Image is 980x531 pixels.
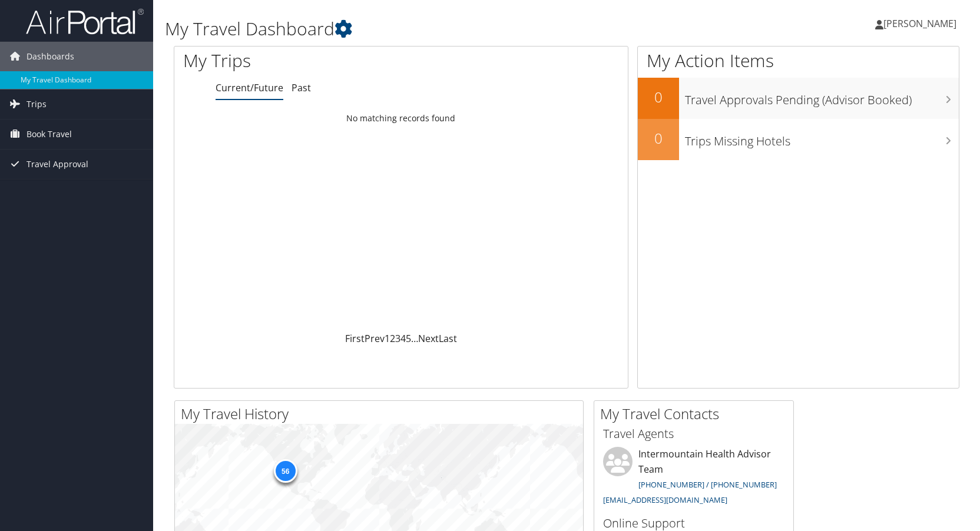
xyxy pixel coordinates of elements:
[183,48,430,73] h1: My Trips
[26,8,144,35] img: airportal-logo.png
[411,332,418,345] span: …
[385,332,390,345] a: 1
[638,87,679,107] h2: 0
[345,332,365,345] a: First
[27,42,74,71] span: Dashboards
[273,459,297,483] div: 56
[27,150,88,179] span: Travel Approval
[27,120,72,149] span: Book Travel
[685,127,959,150] h3: Trips Missing Hotels
[439,332,457,345] a: Last
[395,332,400,345] a: 3
[406,332,411,345] a: 5
[216,81,283,94] a: Current/Future
[638,119,959,160] a: 0Trips Missing Hotels
[174,108,628,129] td: No matching records found
[638,479,777,490] a: [PHONE_NUMBER] / [PHONE_NUMBER]
[603,495,727,505] a: [EMAIL_ADDRESS][DOMAIN_NAME]
[597,447,790,510] li: Intermountain Health Advisor Team
[27,89,47,119] span: Trips
[292,81,311,94] a: Past
[638,48,959,73] h1: My Action Items
[418,332,439,345] a: Next
[603,426,784,442] h3: Travel Agents
[181,404,583,424] h2: My Travel History
[365,332,385,345] a: Prev
[390,332,395,345] a: 2
[883,17,956,30] span: [PERSON_NAME]
[638,78,959,119] a: 0Travel Approvals Pending (Advisor Booked)
[638,128,679,148] h2: 0
[875,6,968,41] a: [PERSON_NAME]
[165,16,700,41] h1: My Travel Dashboard
[400,332,406,345] a: 4
[685,86,959,108] h3: Travel Approvals Pending (Advisor Booked)
[600,404,793,424] h2: My Travel Contacts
